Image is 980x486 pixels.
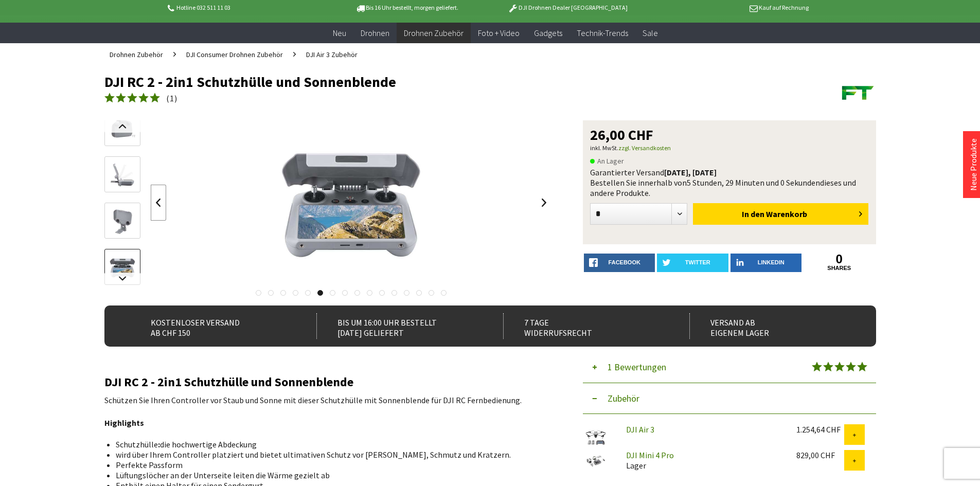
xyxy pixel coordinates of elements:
a: DJI Mini 4 Pro [626,450,674,460]
p: DJI Drohnen Dealer [GEOGRAPHIC_DATA] [487,2,648,14]
a: (1) [104,92,177,105]
a: zzgl. Versandkosten [618,144,671,152]
p: Hotline 032 511 11 03 [166,2,327,14]
strong: Highlights [104,418,144,428]
h1: DJI RC 2 - 2in1 Schutzhülle und Sonnenblende [104,74,722,89]
span: DJI Air 3 Zubehör [306,50,358,59]
p: Kauf auf Rechnung [648,2,809,14]
span: 5 Stunden, 29 Minuten und 0 Sekunden [687,177,820,188]
h2: DJI RC 2 - 2in1 Schutzhülle und Sonnenblende [104,375,552,389]
span: Warenkorb [766,209,807,219]
div: Lager [618,450,788,471]
div: Garantierter Versand Bestellen Sie innerhalb von dieses und andere Produkte. [590,167,869,198]
a: Technik-Trends [569,23,635,44]
a: Foto + Video [471,23,527,44]
span: Drohnen Zubehör [404,28,464,38]
span: Drohnen Zubehör [110,50,163,59]
a: Neue Produkte [968,138,978,191]
li: Perfekte Passform [116,460,544,470]
span: ( ) [166,93,177,103]
a: DJI Air 3 [626,424,654,435]
a: DJI Air 3 Zubehör [301,43,363,66]
a: Neu [326,23,353,44]
a: Drohnen [353,23,397,44]
p: inkl. MwSt. [590,142,869,154]
div: 829,00 CHF [796,450,844,460]
p: Schützen Sie Ihren Controller vor Staub und Sonne mit dieser Schutzhülle mit Sonnenblende für DJI... [104,394,552,406]
li: Schutzhülle die hochwertige Abdeckung [116,439,544,449]
li: Lüftungslöcher an der Unterseite leiten die Wärme gezielt ab [116,470,544,480]
span: 1 [170,93,174,103]
a: facebook [584,254,655,272]
div: Bis um 16:00 Uhr bestellt [DATE] geliefert [316,313,480,339]
span: Drohnen [361,28,389,38]
span: twitter [685,259,710,265]
li: wird über Ihrem Controller platziert und bietet ultimativen Schutz vor [PERSON_NAME], Schmutz und... [116,449,544,460]
a: Drohnen Zubehör [397,23,471,44]
a: Gadgets [527,23,569,44]
span: Technik-Trends [577,28,628,38]
a: shares [804,265,875,272]
button: Zubehör [583,383,876,414]
span: Gadgets [534,28,562,38]
a: Drohnen Zubehör [104,43,168,66]
span: Foto + Video [478,28,520,38]
a: twitter [657,254,728,272]
span: facebook [609,259,640,265]
img: DJI Mini 4 Pro [583,450,609,471]
span: 26,00 CHF [590,128,653,142]
a: LinkedIn [730,254,802,272]
span: Neu [333,28,346,38]
div: 7 Tage Widerrufsrecht [503,313,667,339]
span: Sale [643,28,658,38]
a: DJI Consumer Drohnen Zubehör [181,43,288,66]
button: In den Warenkorb [693,203,868,225]
div: Versand ab eigenem Lager [689,313,853,339]
span: In den [742,209,764,219]
a: 0 [804,254,875,265]
button: 1 Bewertungen [583,352,876,383]
img: Futuretrends [840,74,876,110]
img: DJI Air 3 [583,424,609,450]
a: Sale [635,23,665,44]
b: [DATE], [DATE] [664,167,717,177]
span: DJI Consumer Drohnen Zubehör [186,50,283,59]
div: 1.254,64 CHF [796,424,844,435]
strong: : [158,439,160,449]
span: LinkedIn [758,259,785,265]
span: An Lager [590,155,624,167]
p: Bis 16 Uhr bestellt, morgen geliefert. [327,2,487,14]
div: Kostenloser Versand ab CHF 150 [130,313,294,339]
